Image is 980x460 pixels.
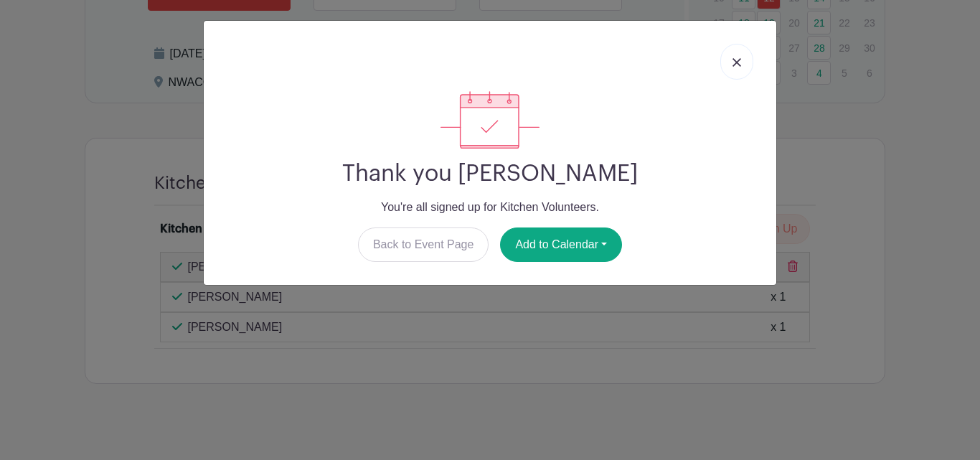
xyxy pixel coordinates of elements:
[500,227,622,262] button: Add to Calendar
[440,91,540,149] img: signup_complete-c468d5dda3e2740ee63a24cb0ba0d3ce5d8a4ecd24259e683200fb1569d990c8.svg
[215,199,765,216] p: You're all signed up for Kitchen Volunteers.
[358,227,489,262] a: Back to Event Page
[215,160,765,187] h2: Thank you [PERSON_NAME]
[732,58,741,67] img: close_button-5f87c8562297e5c2d7936805f587ecaba9071eb48480494691a3f1689db116b3.svg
